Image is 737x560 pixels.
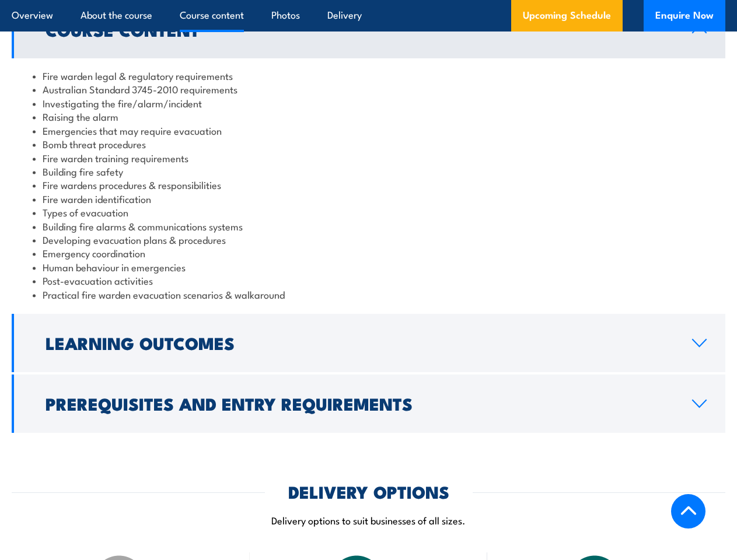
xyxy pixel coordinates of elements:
li: Building fire safety [33,164,704,178]
li: Raising the alarm [33,110,704,123]
h2: Course Content [46,22,673,37]
a: Prerequisites and Entry Requirements [12,374,725,433]
li: Fire warden training requirements [33,151,704,164]
li: Australian Standard 3745-2010 requirements [33,82,704,96]
li: Human behaviour in emergencies [33,260,704,274]
li: Practical fire warden evacuation scenarios & walkaround [33,288,704,301]
h2: DELIVERY OPTIONS [288,484,449,499]
p: Delivery options to suit businesses of all sizes. [12,513,725,527]
li: Fire warden identification [33,192,704,205]
li: Investigating the fire/alarm/incident [33,96,704,110]
li: Bomb threat procedures [33,137,704,150]
li: Fire warden legal & regulatory requirements [33,69,704,82]
li: Building fire alarms & communications systems [33,219,704,233]
li: Fire wardens procedures & responsibilities [33,178,704,191]
a: Learning Outcomes [12,314,725,372]
li: Types of evacuation [33,205,704,219]
li: Emergencies that may require evacuation [33,124,704,137]
h2: Learning Outcomes [46,335,673,350]
li: Developing evacuation plans & procedures [33,233,704,246]
h2: Prerequisites and Entry Requirements [46,395,673,411]
li: Post-evacuation activities [33,274,704,287]
li: Emergency coordination [33,246,704,260]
